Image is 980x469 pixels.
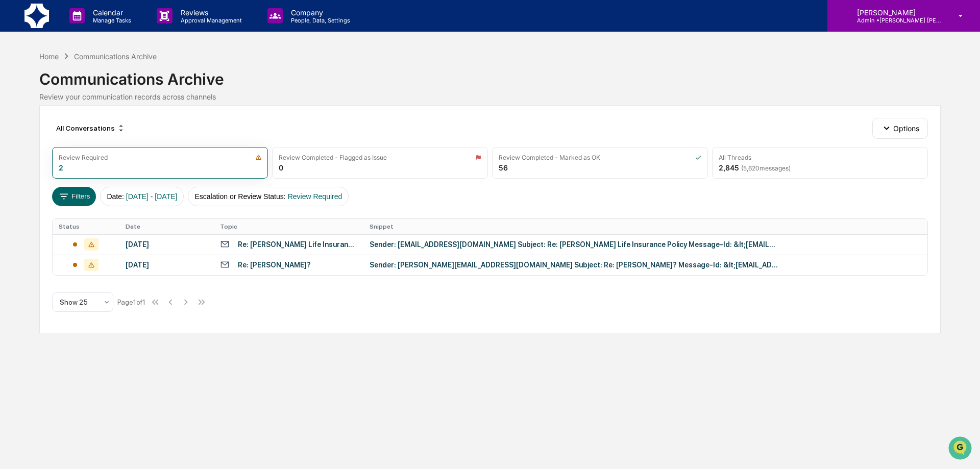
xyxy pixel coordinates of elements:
img: icon [475,154,481,161]
p: Manage Tasks [85,17,136,24]
button: Start new chat [174,81,186,93]
p: Admin • [PERSON_NAME] [PERSON_NAME] [849,17,944,24]
div: Communications Archive [39,62,941,88]
button: Options [872,118,928,138]
p: [PERSON_NAME] [849,8,944,17]
th: Date [119,219,214,234]
img: 1746055101610-c473b297-6a78-478c-a979-82029cc54cd1 [10,78,29,96]
div: All Conversations [52,120,129,136]
img: icon [255,154,262,161]
div: 0 [279,163,283,172]
div: 🔎 [10,149,18,157]
th: Topic [214,219,363,234]
span: [DATE] - [DATE] [126,192,178,201]
p: How can we help? [10,21,186,38]
div: Sender: [EMAIL_ADDRESS][DOMAIN_NAME] Subject: Re: [PERSON_NAME] Life Insurance Policy Message-Id:... [370,240,778,249]
a: Powered byPylon [72,172,124,181]
button: Filters [52,187,96,206]
p: Company [283,8,355,17]
div: Review Completed - Marked as OK [499,154,600,161]
a: 🖐️Preclearance [6,125,70,143]
iframe: Open customer support [947,435,975,463]
div: 🖐️ [10,130,18,138]
div: 🗄️ [74,130,82,138]
a: 🔎Data Lookup [6,144,68,162]
div: [DATE] [126,261,208,269]
div: Home [39,52,59,61]
div: [DATE] [126,240,208,249]
div: Re: [PERSON_NAME]? [238,261,311,269]
div: Review your communication records across channels [39,92,941,101]
span: Review Required [288,192,342,201]
span: Preclearance [20,129,66,139]
span: ( 5,620 messages) [741,164,791,172]
th: Status [53,219,119,234]
img: logo [24,4,49,28]
div: Sender: [PERSON_NAME][EMAIL_ADDRESS][DOMAIN_NAME] Subject: Re: [PERSON_NAME]? Message-Id: &lt;[EM... [370,261,778,269]
span: Attestations [84,129,127,139]
div: Communications Archive [74,52,157,61]
span: Data Lookup [20,148,64,158]
p: Approval Management [173,17,247,24]
button: Escalation or Review Status:Review Required [188,187,349,206]
a: 🗄️Attestations [70,125,131,143]
div: 2,845 [719,163,791,172]
div: Review Completed - Flagged as Issue [279,154,387,161]
p: Reviews [173,8,247,17]
div: Page 1 of 1 [117,298,145,306]
div: 56 [499,163,508,172]
input: Clear [27,46,168,57]
p: People, Data, Settings [283,17,355,24]
th: Snippet [363,219,927,234]
div: Review Required [59,154,108,161]
div: 2 [59,163,63,172]
div: We're available if you need us! [35,88,129,96]
button: Date:[DATE] - [DATE] [100,187,184,206]
div: Re: [PERSON_NAME] Life Insurance Policy [238,240,357,249]
div: All Threads [719,154,751,161]
img: icon [695,154,701,161]
p: Calendar [85,8,136,17]
div: Start new chat [35,78,167,88]
span: Pylon [102,173,124,181]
